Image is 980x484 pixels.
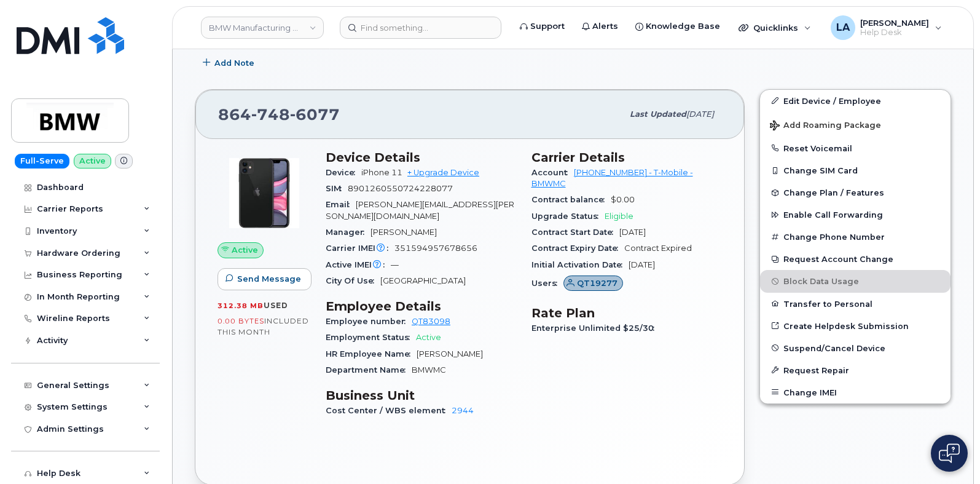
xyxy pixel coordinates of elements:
[783,188,884,197] span: Change Plan / Features
[391,260,399,269] span: —
[531,168,574,177] span: Account
[214,57,254,69] span: Add Note
[348,184,453,193] span: 8901260550724228077
[218,316,309,336] span: included this month
[822,15,951,40] div: Lanette Aparicio
[760,337,951,359] button: Suspend/Cancel Device
[218,317,264,325] span: 0.00 Bytes
[760,381,951,403] button: Change IMEI
[326,150,517,165] h3: Device Details
[531,323,661,333] span: Enterprise Unlimited $25/30
[531,195,611,204] span: Contract balance
[783,210,883,220] span: Enable Call Forwarding
[412,365,446,375] span: BMWMC
[573,14,627,39] a: Alerts
[592,20,618,33] span: Alerts
[760,159,951,181] button: Change SIM Card
[531,279,563,288] span: Users
[836,20,850,35] span: LA
[531,260,629,269] span: Initial Activation Date
[264,301,288,310] span: used
[760,359,951,381] button: Request Repair
[531,150,723,165] h3: Carrier Details
[860,18,929,28] span: [PERSON_NAME]
[417,349,483,359] span: [PERSON_NAME]
[511,14,573,39] a: Support
[326,388,517,403] h3: Business Unit
[577,277,617,289] span: QT19277
[783,343,885,352] span: Suspend/Cancel Device
[530,20,565,33] span: Support
[760,270,951,292] button: Block Data Usage
[760,90,951,112] a: Edit Device / Employee
[531,228,619,237] span: Contract Start Date
[232,244,258,256] span: Active
[860,28,929,38] span: Help Desk
[531,212,605,221] span: Upgrade Status
[531,244,624,253] span: Contract Expiry Date
[227,156,301,230] img: iPhone_11.jpg
[619,228,646,237] span: [DATE]
[452,406,474,415] a: 2944
[195,52,265,74] button: Add Note
[760,112,951,137] button: Add Roaming Package
[760,248,951,270] button: Request Account Change
[627,14,729,39] a: Knowledge Base
[760,315,951,337] a: Create Helpdesk Submission
[760,226,951,248] button: Change Phone Number
[730,15,820,40] div: Quicklinks
[326,260,391,269] span: Active IMEI
[326,244,394,253] span: Carrier IMEI
[563,279,624,288] a: QT19277
[326,168,361,177] span: Device
[326,406,452,415] span: Cost Center / WBS element
[760,181,951,204] button: Change Plan / Features
[531,306,723,320] h3: Rate Plan
[686,109,714,119] span: [DATE]
[611,195,635,204] span: $0.00
[326,299,517,314] h3: Employee Details
[531,168,693,188] a: [PHONE_NUMBER] - T-Mobile - BMWMC
[770,121,881,132] span: Add Roaming Package
[326,333,416,342] span: Employment Status
[290,105,340,124] span: 6077
[370,228,437,237] span: [PERSON_NAME]
[760,293,951,315] button: Transfer to Personal
[326,317,412,326] span: Employee number
[326,200,356,209] span: Email
[326,184,348,193] span: SIM
[326,349,417,359] span: HR Employee Name
[237,273,301,285] span: Send Message
[201,17,324,39] a: BMW Manufacturing Co LLC
[326,365,412,375] span: Department Name
[753,23,798,33] span: Quicklinks
[380,276,466,285] span: [GEOGRAPHIC_DATA]
[326,200,514,220] span: [PERSON_NAME][EMAIL_ADDRESS][PERSON_NAME][DOMAIN_NAME]
[361,168,402,177] span: iPhone 11
[624,244,692,253] span: Contract Expired
[646,20,720,33] span: Knowledge Base
[629,260,655,269] span: [DATE]
[394,244,477,253] span: 351594957678656
[760,204,951,226] button: Enable Call Forwarding
[939,443,960,463] img: Open chat
[630,109,686,119] span: Last updated
[326,276,380,285] span: City Of Use
[251,105,290,124] span: 748
[218,105,340,124] span: 864
[218,301,264,310] span: 312.38 MB
[605,212,633,221] span: Eligible
[326,228,370,237] span: Manager
[416,333,441,342] span: Active
[760,137,951,159] button: Reset Voicemail
[407,168,479,177] a: + Upgrade Device
[412,317,450,326] a: QT83098
[218,268,312,290] button: Send Message
[340,17,501,39] input: Find something...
